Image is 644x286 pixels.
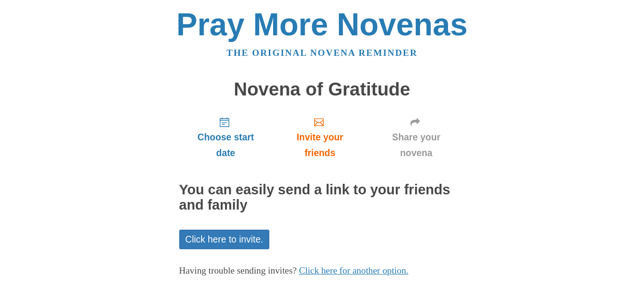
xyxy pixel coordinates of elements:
[179,109,273,166] a: Choose start date
[189,129,263,161] span: Choose start date
[368,109,465,166] a: Share your novena
[226,48,418,58] a: The original novena reminder
[179,79,465,100] h1: Novena of Gratitude
[179,182,465,213] h2: You can easily send a link to your friends and family
[272,109,367,166] a: Invite your friends
[179,230,270,249] a: Click here to invite.
[179,265,297,275] span: Having trouble sending invites?
[282,129,358,161] span: Invite your friends
[299,265,409,275] a: Click here for another option.
[176,7,468,42] a: Pray More Novenas
[377,129,456,161] span: Share your novena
